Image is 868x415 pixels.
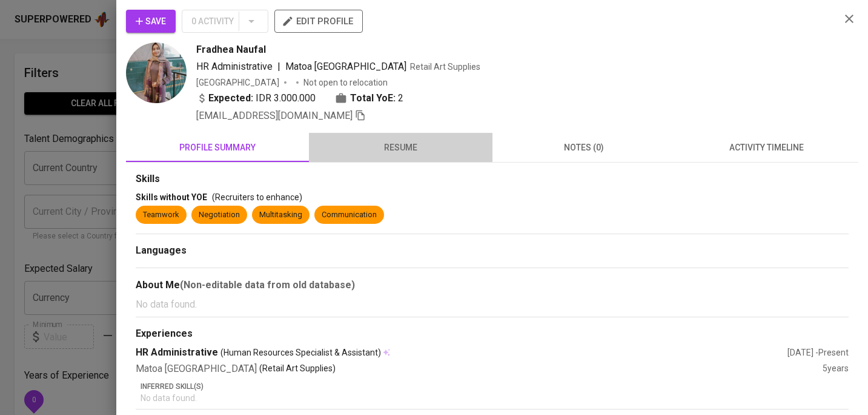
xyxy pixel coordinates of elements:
span: | [277,59,280,74]
span: profile summary [133,140,302,155]
div: Teamwork [143,209,179,221]
div: Matoa [GEOGRAPHIC_DATA] [136,362,823,376]
a: edit profile [274,16,363,25]
b: Total YoE: [350,91,396,106]
div: About Me [136,278,849,292]
div: 5 years [823,362,849,376]
span: HR Administrative [196,61,273,72]
div: Skills [136,172,849,186]
span: notes (0) [500,140,668,155]
div: Languages [136,244,849,258]
span: Fradhea Naufal [196,42,266,57]
div: Communication [322,209,377,221]
b: Expected: [208,91,253,106]
p: No data found. [136,297,849,312]
span: activity timeline [683,140,851,155]
div: HR Administrative [136,346,787,360]
div: IDR 3.000.000 [196,91,316,106]
span: edit profile [284,13,353,29]
p: No data found. [141,392,849,404]
span: 2 [398,91,403,106]
span: Matoa [GEOGRAPHIC_DATA] [285,61,406,72]
p: Not open to relocation [303,76,388,89]
span: Skills without YOE [136,192,207,202]
div: Multitasking [259,209,302,221]
div: Experiences [136,327,849,341]
p: (Retail Art Supplies) [259,362,336,376]
span: resume [316,140,485,155]
b: (Non-editable data from old database) [180,279,355,291]
span: [EMAIL_ADDRESS][DOMAIN_NAME] [196,110,353,121]
div: [DATE] - Present [787,346,849,359]
span: (Recruiters to enhance) [212,192,302,202]
span: (Human Resources Specialist & Assistant) [220,346,381,359]
div: [GEOGRAPHIC_DATA] [196,76,279,89]
span: Retail Art Supplies [410,62,480,72]
div: Negotiation [199,209,240,221]
p: Inferred Skill(s) [141,381,849,392]
button: Save [126,10,176,33]
img: dd04d088e2e767bcb356341775dda455.png [126,42,187,103]
button: edit profile [274,10,363,33]
span: Save [136,14,166,29]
